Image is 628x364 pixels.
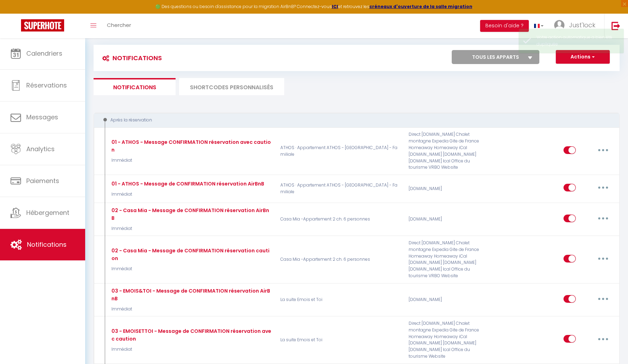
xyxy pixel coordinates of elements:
[276,320,404,360] p: La suite Emois et Toi
[26,81,67,90] span: Réservations
[569,21,595,29] span: Just'lock
[26,145,55,153] span: Analytics
[110,327,271,343] div: 03 - EMOISETTOI - Message de CONFIRMATION réservation avec caution
[26,176,59,185] span: Paiements
[598,332,623,359] iframe: Chat
[404,131,490,171] div: Direct [DOMAIN_NAME] Chalet montagne Expedia Gite de France Homeaway Homeaway iCal [DOMAIN_NAME] ...
[404,287,490,313] div: [DOMAIN_NAME]
[554,20,565,30] img: ...
[26,113,58,121] span: Messages
[369,3,472,9] a: créneaux d'ouverture de la salle migration
[549,14,604,38] a: ... Just'lock
[276,178,404,199] p: ATHOS · Appartement ATHOS - [GEOGRAPHIC_DATA] - Familiale
[332,3,338,9] a: ICI
[404,320,490,360] div: Direct [DOMAIN_NAME] Chalet montagne Expedia Gite de France Homeaway Homeaway iCal [DOMAIN_NAME] ...
[404,206,490,232] div: [DOMAIN_NAME]
[110,138,271,154] div: 01 - ATHOS - Message CONFIRMATION réservation avec caution
[179,78,284,95] li: SHORTCODES PERSONNALISÉS
[6,3,27,24] button: Ouvrir le widget de chat LiveChat
[404,178,490,199] div: [DOMAIN_NAME]
[110,266,271,272] p: Immédiat
[110,247,271,262] div: 02 - Casa Mia - Message de CONFIRMATION réservation caution
[110,306,271,313] p: Immédiat
[21,19,64,31] img: Super Booking
[110,157,271,164] p: Immédiat
[556,50,610,64] button: Actions
[110,191,264,198] p: Immédiat
[276,287,404,313] p: La suite Emois et Toi
[27,240,67,249] span: Notifications
[110,287,271,302] div: 03 - EMOIS&TOI - Message de CONFIRMATION réservation AirBnB
[107,21,131,29] span: Chercher
[276,240,404,279] p: Casa Mia -Appartement 2 ch. 6 personnes
[26,208,69,217] span: Hébergement
[110,180,264,188] div: 01 - ATHOS - Message de CONFIRMATION réservation AirBnB
[102,14,136,38] a: Chercher
[276,206,404,232] p: Casa Mia -Appartement 2 ch. 6 personnes
[110,225,271,232] p: Immédiat
[612,21,620,30] img: logout
[110,346,271,353] p: Immédiat
[94,78,176,95] li: Notifications
[404,240,490,279] div: Direct [DOMAIN_NAME] Chalet montagne Expedia Gite de France Homeaway Homeaway iCal [DOMAIN_NAME] ...
[110,206,271,222] div: 02 - Casa Mia - Message de CONFIRMATION réservation AirBnB
[276,131,404,171] p: ATHOS · Appartement ATHOS - [GEOGRAPHIC_DATA] - Familiale
[100,117,603,124] div: Après la réservation
[99,50,162,66] h3: Notifications
[480,20,529,32] button: Besoin d'aide ?
[26,49,62,58] span: Calendriers
[537,34,616,48] div: Votre action automatique a bien été dupliquée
